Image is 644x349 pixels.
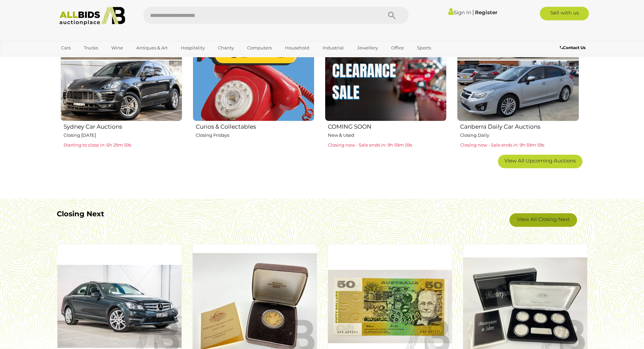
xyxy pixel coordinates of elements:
[64,142,131,148] span: Starting to close in: 6h 29m 59s
[328,131,447,139] p: New & Used
[196,122,314,130] h2: Curios & Collectables
[57,42,75,53] a: Cars
[56,7,129,25] img: Allbids.com.au
[196,131,314,139] p: Closing Fridays
[353,42,382,53] a: Jewellery
[64,122,182,130] h2: Sydney Car Auctions
[57,210,104,218] b: Closing Next
[57,53,114,65] a: [GEOGRAPHIC_DATA]
[79,42,102,53] a: Trucks
[460,122,579,130] h2: Canberra Daily Car Auctions
[64,131,182,139] p: Closing [DATE]
[504,157,576,164] span: View All Upcoming Auctions
[328,142,412,148] span: Closing now - Sale ends in: 9h 59m 59s
[448,9,471,16] a: Sign In
[540,7,589,20] a: Sell with us
[328,122,447,130] h2: COMING SOON
[460,131,579,139] p: Closing Daily
[176,42,209,53] a: Hospitality
[387,42,408,53] a: Office
[243,42,276,53] a: Computers
[214,42,238,53] a: Charity
[318,42,348,53] a: Industrial
[560,44,587,51] a: Contact Us
[107,42,127,53] a: Wine
[509,213,577,227] a: View All Closing Next
[460,142,544,148] span: Closing now - Sale ends in: 9h 59m 59s
[375,7,409,24] button: Search
[498,155,582,168] a: View All Upcoming Auctions
[475,9,497,16] a: Register
[472,8,474,16] span: |
[413,42,435,53] a: Sports
[132,42,172,53] a: Antiques & Art
[281,42,314,53] a: Household
[560,45,586,50] b: Contact Us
